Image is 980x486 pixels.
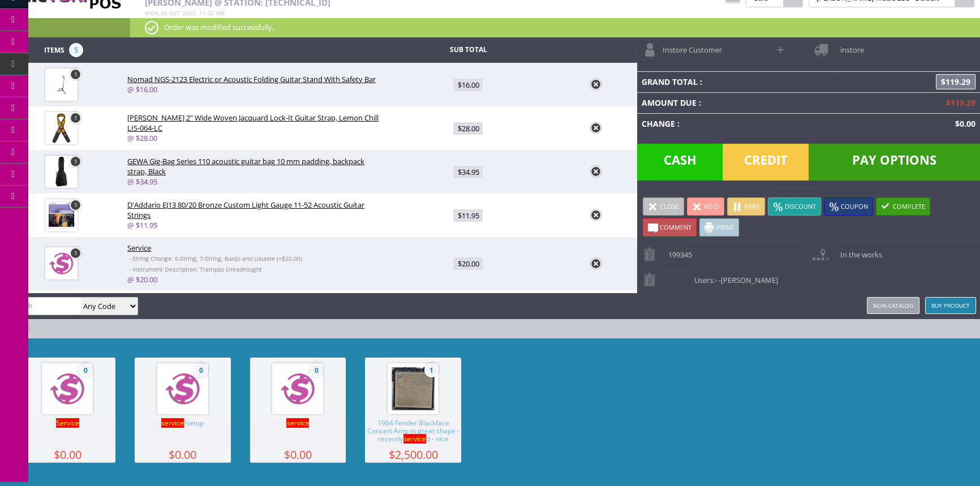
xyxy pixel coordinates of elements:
span: 06 [161,9,167,17]
span: Pay Options [809,144,980,180]
span: $16.00 [453,79,483,91]
a: 1 [70,247,81,259]
span: $0.00 [19,450,115,459]
a: @ $16.00 [127,84,157,94]
span: Mon [145,9,159,17]
td: Amount Due : [637,92,834,113]
span: 11 [199,9,206,17]
span: 0 [194,363,208,377]
span: service [403,434,426,444]
td: Change : [637,113,834,134]
span: 1964 Fender Blackface Concert Amp in great shape - recently d - nice [365,419,461,450]
a: Void [687,197,724,216]
span: Items [44,43,65,55]
span: GEWA Gig-Bag Series 110 acoustic guitar bag 10 mm padding, backpack strap, Black [127,156,364,177]
span: 0 [79,363,93,377]
a: @ $20.00 [127,274,157,285]
a: Complete [876,197,930,216]
span: [PERSON_NAME] 2" Wide Woven Jacquard Lock-It Guitar Strap, Lemon Chill LIS-064-LC [127,113,379,133]
a: 1 [70,156,81,167]
span: Instore Customer [657,37,722,55]
span: D'Addario EJ13 80/20 Bronze Custom Light Gauge 11-52 Acoustic Guitar Strings [127,200,364,220]
span: $0.00 [951,118,975,129]
a: Coupon [824,197,873,216]
input: Search [5,298,81,314]
span: $28.00 [453,122,483,135]
span: Service [56,418,79,428]
p: Order was modified successfully. [145,21,965,33]
a: Discount [768,197,821,216]
a: Close [643,197,684,216]
span: $0.00 [135,450,231,459]
span: 0 [309,363,323,377]
span: 5 [69,43,83,57]
span: , : [145,9,225,17]
span: $119.29 [936,74,975,89]
small: - String Change: 6-String, 7-String, Banjo and Ukulele (+$20.00) [129,255,302,263]
span: Service [127,243,151,253]
small: - Instrument Description: Trampas Dreadnought [129,265,262,273]
span: $2,500.00 [365,450,461,459]
span: Users: [689,268,778,285]
span: service [161,418,184,428]
td: Sub Total [382,43,554,57]
span: $11.95 [453,209,483,222]
a: @ $34.95 [127,177,157,187]
span: /setup [135,419,231,450]
a: Non-catalog [867,297,919,314]
span: Nomad NGS-2123 Electric or Acoustic Folding Guitar Stand With Safety Bar [127,74,376,84]
span: $20.00 [453,257,483,270]
span: 199345 [663,242,692,260]
span: $0.00 [250,450,346,459]
span: instore [834,37,863,55]
span: 2025 [182,9,196,17]
a: Buy Product [925,297,976,314]
span: Oct [169,9,180,17]
span: 32 [208,9,214,17]
a: @ $11.95 [127,220,157,230]
span: $119.29 [942,97,975,108]
span: Credit [723,144,809,180]
span: -[PERSON_NAME] [719,275,778,285]
span: - [715,275,717,285]
a: 1 [70,199,81,211]
a: 1 [70,68,81,80]
span: am [216,9,225,17]
a: Park [727,197,765,216]
a: Print [699,218,739,236]
span: Comment [660,223,691,231]
a: @ $28.00 [127,133,157,143]
span: 1 [424,363,439,377]
a: 1 [70,112,81,124]
span: service [286,418,309,428]
span: $34.95 [453,166,483,178]
td: Grand Total : [637,71,834,92]
span: In the works [834,242,882,260]
span: Cash [637,144,723,180]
